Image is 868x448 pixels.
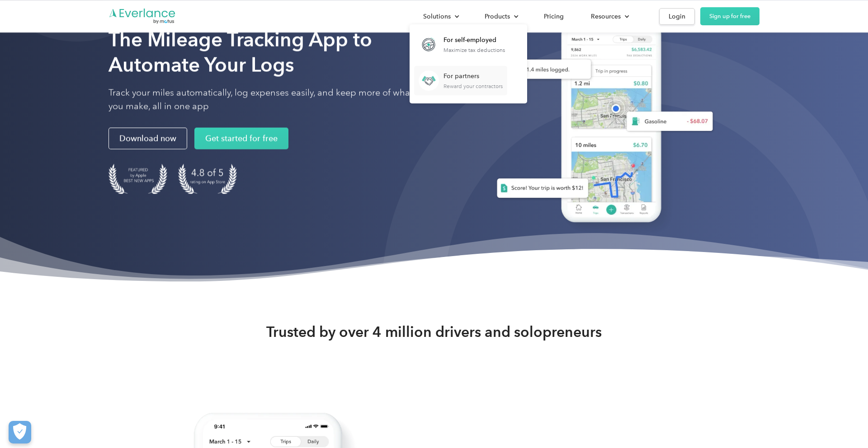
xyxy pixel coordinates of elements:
[410,24,527,103] nav: Solutions
[700,7,759,25] a: Sign up for free
[108,164,167,194] img: Badge for Featured by Apple Best New Apps
[535,9,573,24] a: Pricing
[108,8,176,25] a: Go to homepage
[669,11,685,22] div: Login
[414,30,509,59] a: For self-employedMaximize tax deductions
[659,8,695,25] a: Login
[476,9,526,24] div: Products
[591,11,621,22] div: Resources
[414,66,507,95] a: For partnersReward your contractors
[178,164,237,194] img: 4.9 out of 5 stars on the app store
[443,47,505,53] div: Maximize tax deductions
[582,9,637,24] div: Resources
[108,128,187,149] a: Download now
[266,323,602,341] strong: Trusted by over 4 million drivers and solopreneurs
[443,72,503,81] div: For partners
[423,11,451,22] div: Solutions
[194,128,288,149] a: Get started for free
[485,11,510,22] div: Products
[9,421,31,443] button: Cookies Settings
[443,83,503,89] div: Reward your contractors
[443,36,505,45] div: For self-employed
[108,86,425,113] p: Track your miles automatically, log expenses easily, and keep more of what you make, all in one app
[544,11,564,22] div: Pricing
[414,9,467,24] div: Solutions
